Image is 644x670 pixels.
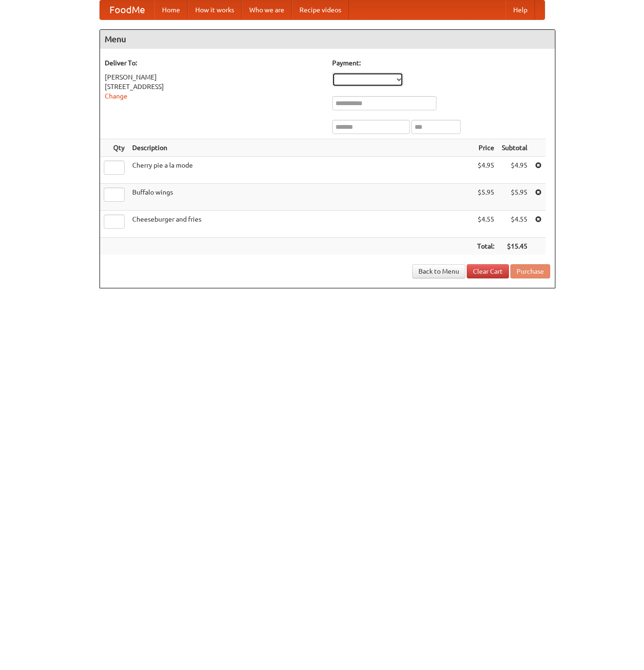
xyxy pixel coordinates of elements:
[332,58,550,68] h5: Payment:
[100,0,154,19] a: FoodMe
[473,139,498,157] th: Price
[128,157,473,184] td: Cherry pie a la mode
[242,0,292,19] a: Who we are
[105,92,127,100] a: Change
[105,58,323,68] h5: Deliver To:
[498,139,531,157] th: Subtotal
[128,139,473,157] th: Description
[188,0,242,19] a: How it works
[473,157,498,184] td: $4.95
[154,0,188,19] a: Home
[473,184,498,211] td: $5.95
[498,211,531,238] td: $4.55
[292,0,349,19] a: Recipe videos
[467,264,509,278] a: Clear Cart
[128,211,473,238] td: Cheeseburger and fries
[473,238,498,255] th: Total:
[412,264,465,278] a: Back to Menu
[105,72,323,82] div: [PERSON_NAME]
[473,211,498,238] td: $4.55
[510,264,550,278] button: Purchase
[105,82,323,91] div: [STREET_ADDRESS]
[498,157,531,184] td: $4.95
[498,184,531,211] td: $5.95
[100,139,128,157] th: Qty
[128,184,473,211] td: Buffalo wings
[100,30,555,49] h4: Menu
[506,0,535,19] a: Help
[498,238,531,255] th: $15.45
